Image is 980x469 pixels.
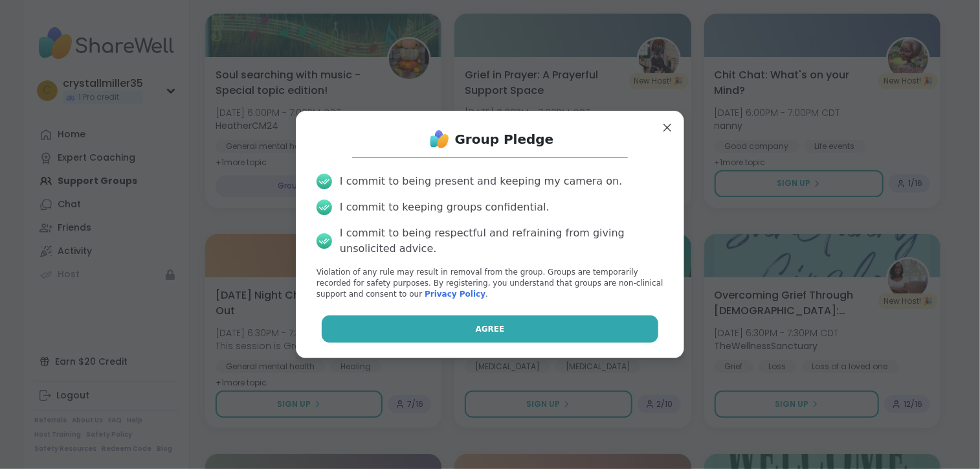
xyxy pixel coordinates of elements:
a: Privacy Policy [425,290,485,299]
p: Violation of any rule may result in removal from the group. Groups are temporarily recorded for s... [317,267,663,299]
img: ShareWell Logo [427,126,452,152]
h1: Group Pledge [455,130,554,148]
div: I commit to keeping groups confidential. [340,200,550,215]
div: I commit to being present and keeping my camera on. [340,174,622,189]
span: Agree [476,323,505,335]
div: I commit to being respectful and refraining from giving unsolicited advice. [340,225,663,257]
button: Agree [322,315,659,343]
